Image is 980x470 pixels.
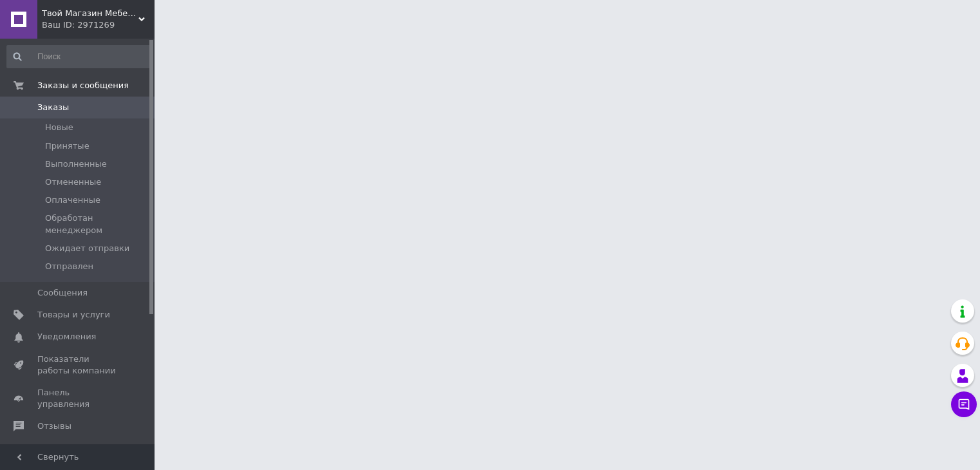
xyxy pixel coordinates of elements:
span: Ожидает отправки [45,243,129,254]
span: Уведомления [37,331,96,343]
span: Обработан менеджером [45,212,151,236]
span: Отмененные [45,176,101,188]
span: Товары и услуги [37,309,110,321]
div: Ваш ID: 2971269 [42,19,155,31]
span: Покупатели [37,443,90,455]
span: Заказы [37,102,69,113]
span: Показатели работы компании [37,353,119,377]
span: Сообщения [37,287,88,299]
span: Принятые [45,140,90,152]
span: Новые [45,122,73,133]
span: Заказы и сообщения [37,80,129,91]
span: Оплаченные [45,194,100,206]
span: Выполненные [45,158,107,170]
input: Поиск [6,45,152,68]
span: Панель управления [37,387,119,410]
button: Чат с покупателем [951,391,977,417]
span: Отправлен [45,261,93,272]
span: Твой Магазин Мебели [42,8,138,19]
span: Отзывы [37,420,71,432]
